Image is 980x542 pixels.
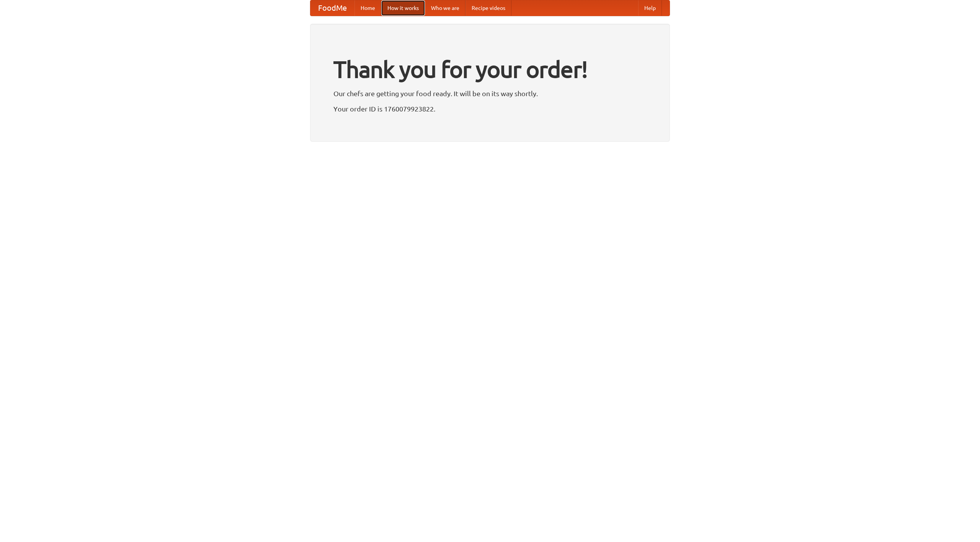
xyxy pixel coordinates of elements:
[354,0,381,16] a: Home
[465,0,511,16] a: Recipe videos
[333,88,647,99] p: Our chefs are getting your food ready. It will be on its way shortly.
[425,0,465,16] a: Who we are
[638,0,662,16] a: Help
[310,0,354,16] a: FoodMe
[333,51,647,88] h1: Thank you for your order!
[381,0,425,16] a: How it works
[333,103,647,115] p: Your order ID is 1760079923822.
